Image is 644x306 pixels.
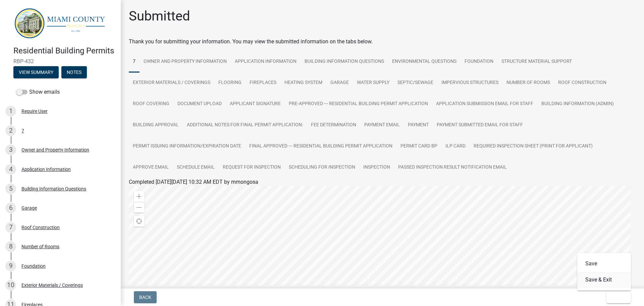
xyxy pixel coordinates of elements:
wm-modal-confirm: Summary [13,70,59,76]
a: Document Upload [173,93,226,115]
div: Application Information [21,167,71,172]
div: Zoom out [134,202,145,213]
div: Building Information Questions [21,186,86,191]
a: Payment Submitted Email For Staff [433,115,527,136]
a: Number of Rooms [502,72,554,94]
a: 7 [129,51,140,73]
div: 3 [5,144,16,155]
a: Building Information (Admin) [537,93,618,115]
button: View Summary [13,66,59,78]
a: Additional Notes for Final Permit Application: [183,115,307,136]
h1: Submitted [129,8,190,24]
a: Exterior Materials / Coverings [129,72,214,94]
div: Owner and Property Information [21,147,89,152]
div: Find my location [134,216,145,227]
a: Septic/Sewage [393,72,437,94]
div: Thank you for submitting your information. You may view the submitted information on the tabs below. [129,38,636,46]
a: Request for Inspection [219,157,285,178]
div: 1 [5,106,16,117]
a: Inspection [359,157,394,178]
a: Environmental Questions [388,51,461,73]
a: Passed Inspection Result Notification Email [394,157,511,178]
a: Roof Covering [129,93,173,115]
a: Water Supply [353,72,393,94]
a: Impervious Structures [437,72,502,94]
div: Roof Construction [21,225,60,230]
h4: Residential Building Permits [13,46,115,56]
button: Save [577,256,631,272]
div: 9 [5,261,16,271]
a: Scheduling for Inspection [285,157,359,178]
a: Garage [326,72,353,94]
div: Zoom in [134,191,145,202]
span: Exit [612,295,622,300]
div: 6 [5,203,16,213]
a: Application Information [231,51,301,73]
a: Structure Material Support [497,51,576,73]
button: Save & Exit [577,272,631,288]
a: Application Submission Email for Staff [432,93,537,115]
div: 7 [5,222,16,233]
a: Permit Issuing Information/Expiration Date [129,136,245,157]
a: Payment [404,115,433,136]
div: 7 [21,128,24,133]
div: 5 [5,183,16,194]
a: Building Information Questions [301,51,388,73]
button: Notes [61,66,87,78]
a: Heating System [280,72,326,94]
a: Pre-Approved --- Residential Building Permit Application [285,93,432,115]
div: Require User [21,109,48,114]
a: Owner and Property Information [140,51,231,73]
label: Show emails [16,88,60,96]
div: Exit [577,253,631,291]
a: Applicant Signature [226,93,285,115]
a: Foundation [461,51,497,73]
span: Back [139,295,151,300]
a: Payment Email [360,115,404,136]
div: 2 [5,125,16,136]
span: RBP-432 [13,58,107,64]
div: 10 [5,280,16,291]
a: Flooring [214,72,246,94]
button: Exit [606,291,631,303]
div: 8 [5,241,16,252]
a: Fireplaces [246,72,280,94]
a: Required Inspection Sheet (Print for Applicant) [470,136,597,157]
a: Permit Card BP [396,136,441,157]
button: Back [134,291,157,303]
div: 4 [5,164,16,175]
a: Approve Email [129,157,173,178]
span: Completed [DATE][DATE] 10:32 AM EDT by mmongosa [129,179,258,185]
wm-modal-confirm: Notes [61,70,87,76]
a: ILP Card [441,136,470,157]
img: Miami County, Indiana [13,7,110,39]
a: Fee Determination [307,115,360,136]
a: Building Approval [129,115,183,136]
a: FINAL Approved --- Residential Building Permit Application [245,136,396,157]
div: Number of Rooms [21,244,59,249]
a: Schedule Email [173,157,219,178]
div: Garage [21,206,37,210]
div: Exterior Materials / Coverings [21,283,83,288]
div: Foundation [21,264,46,268]
a: Roof Construction [554,72,610,94]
